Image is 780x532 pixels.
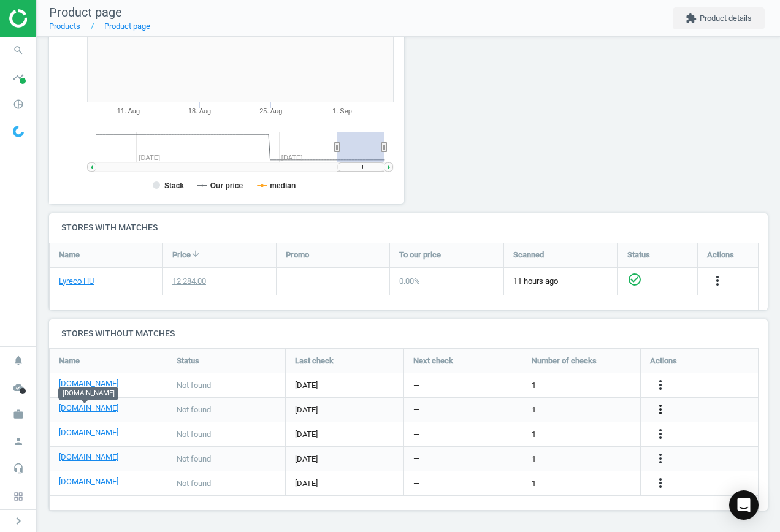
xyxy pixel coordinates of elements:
[413,478,419,489] span: —
[710,273,725,289] button: more_vert
[729,490,759,520] div: Open Intercom Messenger
[7,403,30,426] i: work
[172,249,191,260] span: Price
[653,427,668,441] i: more_vert
[59,427,118,438] a: [DOMAIN_NAME]
[413,380,419,391] span: —
[7,430,30,453] i: person
[177,355,199,367] span: Status
[49,319,768,348] h4: Stores without matches
[295,429,394,440] span: [DATE]
[270,181,296,190] tspan: median
[413,429,419,440] span: —
[295,478,394,489] span: [DATE]
[532,355,597,367] span: Number of checks
[295,405,394,416] span: [DATE]
[177,405,211,416] span: Not found
[177,454,211,465] span: Not found
[710,273,725,288] i: more_vert
[653,427,668,443] button: more_vert
[13,126,24,137] img: wGWNvw8QSZomAAAAABJRU5ErkJggg==
[59,355,80,367] span: Name
[59,476,118,487] a: [DOMAIN_NAME]
[653,378,668,393] button: more_vert
[295,355,334,367] span: Last check
[513,249,544,260] span: Scanned
[532,478,536,489] span: 1
[399,249,441,260] span: To our price
[286,276,292,287] div: —
[653,378,668,392] i: more_vert
[7,376,30,399] i: cloud_done
[627,249,650,260] span: Status
[49,213,768,242] h4: Stores with matches
[653,451,668,466] i: more_vert
[11,514,26,528] i: chevron_right
[58,387,118,400] div: [DOMAIN_NAME]
[650,355,677,367] span: Actions
[177,380,211,391] span: Not found
[117,107,140,115] tspan: 11. Aug
[332,107,352,115] tspan: 1. Sep
[399,276,420,286] span: 0.00 %
[295,454,394,465] span: [DATE]
[104,21,150,31] a: Product page
[259,107,282,115] tspan: 25. Aug
[172,276,206,287] div: 12 284.00
[295,380,394,391] span: [DATE]
[707,249,734,260] span: Actions
[3,513,34,529] button: chevron_right
[7,39,30,62] i: search
[59,249,80,260] span: Name
[59,403,118,414] a: [DOMAIN_NAME]
[653,451,668,467] button: more_vert
[49,21,80,31] a: Products
[188,107,211,115] tspan: 18. Aug
[532,380,536,391] span: 1
[59,378,118,389] a: [DOMAIN_NAME]
[532,454,536,465] span: 1
[7,93,30,116] i: pie_chart_outlined
[7,349,30,372] i: notifications
[513,276,608,287] span: 11 hours ago
[49,5,122,20] span: Product page
[413,355,453,367] span: Next check
[7,457,30,480] i: headset_mic
[59,276,94,287] a: Lyreco HU
[164,181,184,190] tspan: Stack
[7,66,30,89] i: timeline
[653,402,668,417] i: more_vert
[653,476,668,490] i: more_vert
[413,454,419,465] span: —
[653,476,668,492] button: more_vert
[177,478,211,489] span: Not found
[191,249,201,259] i: arrow_downward
[627,272,642,287] i: check_circle_outline
[532,429,536,440] span: 1
[286,249,309,260] span: Promo
[59,452,118,463] a: [DOMAIN_NAME]
[177,429,211,440] span: Not found
[686,13,697,24] i: extension
[673,7,765,29] button: extensionProduct details
[413,405,419,416] span: —
[9,9,96,28] img: ajHJNr6hYgQAAAAASUVORK5CYII=
[653,402,668,418] button: more_vert
[210,181,243,190] tspan: Our price
[532,405,536,416] span: 1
